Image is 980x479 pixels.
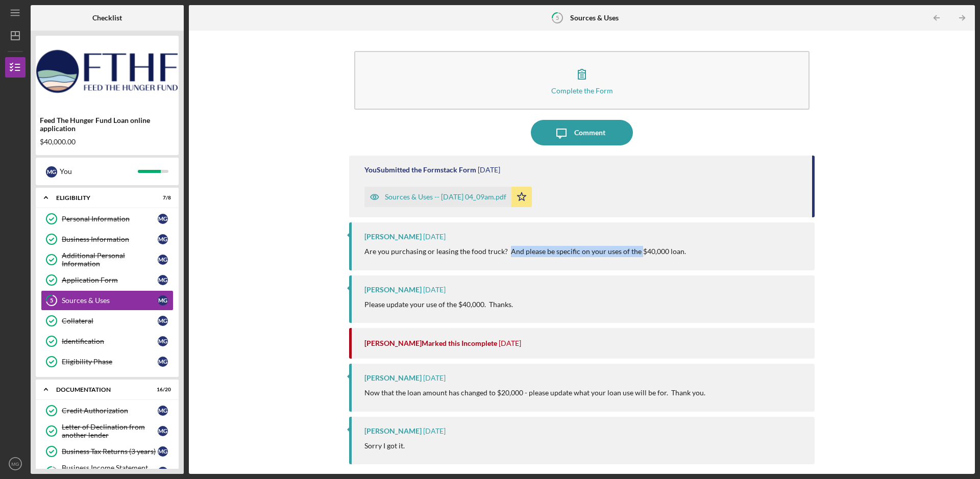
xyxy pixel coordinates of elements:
p: Now that the loan amount has changed to $20,000 - please update what your loan use will be for. T... [364,387,705,398]
tspan: 11 [48,469,55,475]
div: Additional Personal Information [62,251,158,268]
div: Identification [62,337,158,345]
button: MG [5,453,26,474]
div: 7 / 8 [153,195,171,201]
div: M G [158,214,168,224]
div: Collateral [62,317,158,325]
b: Sources & Uses [570,14,619,22]
div: M G [158,234,168,244]
div: [PERSON_NAME] [364,233,422,241]
button: Sources & Uses -- [DATE] 04_09am.pdf [364,187,532,207]
div: M G [158,357,168,367]
a: Additional Personal InformationMG [41,249,174,270]
text: MG [11,461,19,467]
a: Business Tax Returns (3 years)MG [41,441,174,462]
a: 5Sources & UsesMG [41,290,174,311]
div: Eligibility [56,195,145,201]
div: You [60,163,138,180]
div: Credit Authorization [62,407,158,415]
a: Eligibility PhaseMG [41,351,174,372]
div: M G [158,336,168,346]
div: M G [46,166,57,178]
div: [PERSON_NAME] [364,374,422,382]
div: Business Information [62,235,158,243]
a: Letter of Declination from another lenderMG [41,421,174,441]
div: Application Form [62,276,158,284]
p: Please update your use of the $40,000. Thanks. [364,299,513,310]
time: 2025-07-01 05:59 [423,427,446,435]
time: 2025-09-13 05:38 [423,286,446,294]
div: M G [158,275,168,285]
p: Sorry I got it. [364,440,405,451]
div: M G [158,467,168,477]
p: Are you purchasing or leasing the food truck? And please be specific on your uses of the $40,000 ... [364,246,686,257]
div: Documentation [56,387,145,393]
a: Credit AuthorizationMG [41,400,174,421]
div: M G [158,295,168,306]
div: Letter of Declination from another lender [62,423,158,439]
div: M G [158,316,168,326]
div: Feed The Hunger Fund Loan online application [40,116,175,133]
div: 16 / 20 [153,387,171,393]
a: Business InformationMG [41,229,174,249]
a: CollateralMG [41,311,174,331]
div: You Submitted the Formstack Form [364,166,476,174]
a: Application FormMG [41,270,174,290]
a: Personal InformationMG [41,209,174,229]
div: [PERSON_NAME] [364,427,422,435]
div: Eligibility Phase [62,358,158,366]
time: 2025-09-13 05:38 [499,339,521,347]
div: Sources & Uses [62,296,158,305]
div: Complete the Form [551,87,613,94]
div: M G [158,406,168,416]
tspan: 5 [556,14,559,21]
div: [PERSON_NAME] Marked this Incomplete [364,339,497,347]
time: 2025-09-10 01:07 [423,374,446,382]
b: Checklist [92,14,122,22]
time: 2025-09-15 20:41 [423,233,446,241]
div: Comment [574,120,605,145]
time: 2025-09-17 08:09 [478,166,500,174]
a: IdentificationMG [41,331,174,351]
div: Sources & Uses -- [DATE] 04_09am.pdf [385,193,506,201]
div: M G [158,426,168,436]
tspan: 5 [50,297,53,304]
div: $40,000.00 [40,138,175,146]
button: Complete the Form [354,51,810,110]
img: Product logo [36,41,179,102]
div: Personal Information [62,215,158,223]
div: Business Tax Returns (3 years) [62,447,158,456]
div: [PERSON_NAME] [364,286,422,294]
div: M G [158,255,168,265]
div: M G [158,446,168,457]
button: Comment [531,120,633,145]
